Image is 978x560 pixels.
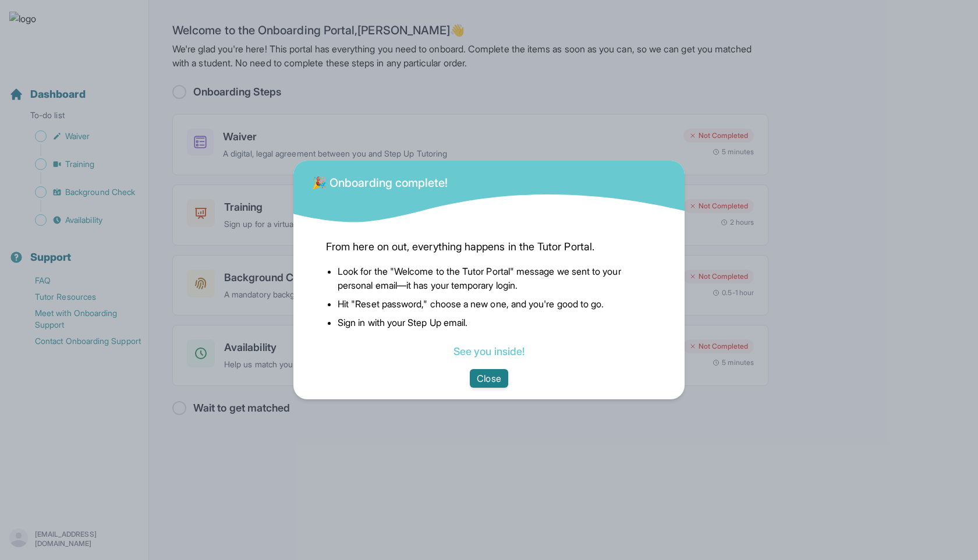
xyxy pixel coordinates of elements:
span: From here on out, everything happens in the Tutor Portal. [326,239,652,255]
li: Hit "Reset password," choose a new one, and you're good to go. [338,297,652,311]
li: Sign in with your Step Up email. [338,316,652,329]
div: 🎉 Onboarding complete! [312,168,448,191]
a: See you inside! [453,345,525,357]
li: Look for the "Welcome to the Tutor Portal" message we sent to your personal email—it has your tem... [338,264,652,292]
button: Close [470,369,508,388]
